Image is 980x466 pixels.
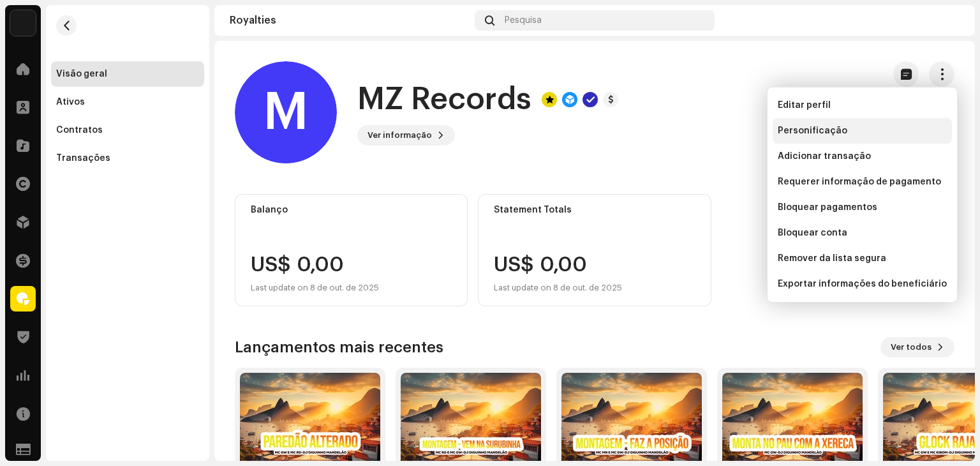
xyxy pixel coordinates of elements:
[494,205,695,215] div: Statement Totals
[778,177,941,187] span: Requerer informação de pagamento
[778,228,847,238] span: Bloquear conta
[51,117,204,143] re-m-nav-item: Contratos
[230,15,470,26] div: Royalties
[56,125,103,135] div: Contratos
[494,280,622,296] div: Last update on 8 de out. de 2025
[51,61,204,87] re-m-nav-item: Visão geral
[251,280,379,296] div: Last update on 8 de out. de 2025
[778,126,847,136] span: Personificação
[939,10,960,31] img: d5fcb490-8619-486f-abee-f37e7aa619ed
[10,10,36,36] img: cd9a510e-9375-452c-b98b-71401b54d8f9
[505,15,542,26] span: Pesquisa
[778,100,831,110] span: Editar perfil
[51,89,204,115] re-m-nav-item: Ativos
[778,279,947,289] span: Exportar informações do beneficiário
[51,146,204,171] re-m-nav-item: Transações
[357,125,455,146] button: Ver informação
[880,337,954,357] button: Ver todos
[251,205,452,215] div: Balanço
[56,153,110,163] div: Transações
[56,69,107,79] div: Visão geral
[891,334,932,360] span: Ver todos
[478,194,711,306] re-o-card-value: Statement Totals
[235,61,337,163] div: M
[56,97,85,107] div: Ativos
[778,151,871,162] span: Adicionar transação
[235,194,468,306] re-o-card-value: Balanço
[778,253,886,264] span: Remover da lista segura
[778,202,877,213] span: Bloquear pagamentos
[367,123,432,148] span: Ver informação
[357,79,531,120] h1: MZ Records
[235,337,443,357] h3: Lançamentos mais recentes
